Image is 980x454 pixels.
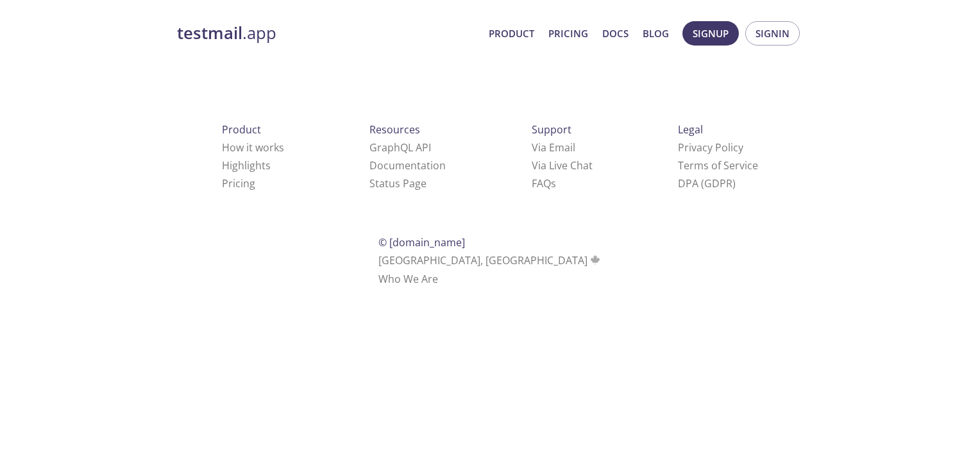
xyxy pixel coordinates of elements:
a: Product [489,25,534,42]
a: GraphQL API [369,140,431,155]
button: Signin [745,21,800,46]
a: Blog [643,25,669,42]
a: Highlights [222,158,271,172]
span: Resources [369,122,420,137]
span: © [DOMAIN_NAME] [378,235,465,249]
strong: testmail [177,22,242,44]
span: Signin [756,25,790,42]
a: FAQ [532,176,556,190]
a: Via Email [532,140,575,155]
a: DPA (GDPR) [678,176,736,190]
span: Legal [678,122,703,137]
span: [GEOGRAPHIC_DATA], [GEOGRAPHIC_DATA] [378,253,602,267]
span: Product [222,122,261,137]
a: Privacy Policy [678,140,743,155]
a: Pricing [548,25,588,42]
button: Signup [682,21,739,46]
a: Status Page [369,176,427,190]
span: Support [532,122,571,137]
span: s [551,176,556,190]
a: Docs [602,25,629,42]
a: Via Live Chat [532,158,593,172]
a: Pricing [222,176,255,190]
a: Documentation [369,158,446,172]
span: Signup [693,25,729,42]
a: How it works [222,140,284,155]
a: testmail.app [177,22,478,44]
a: Terms of Service [678,158,758,172]
a: Who We Are [378,272,438,286]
